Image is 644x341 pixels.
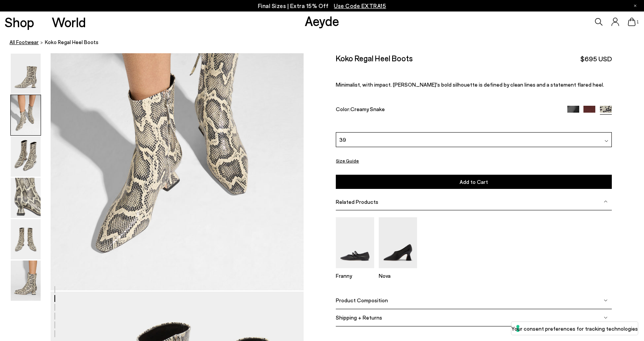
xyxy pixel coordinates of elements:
img: svg%3E [605,139,608,143]
h2: Koko Regal Heel Boots [336,53,413,63]
img: Koko Regal Heel Boots - Image 4 [11,178,41,218]
img: Koko Regal Heel Boots - Image 1 [11,54,41,94]
span: Navigate to /collections/ss25-final-sizes [334,2,386,9]
a: Nova Regal Pumps Nova [379,263,417,279]
a: Shop [5,15,34,29]
span: Add to Cart [460,178,488,185]
a: World [52,15,86,29]
nav: breadcrumb [10,32,644,53]
div: Color: [336,106,558,115]
img: Nova Regal Pumps [379,217,417,268]
img: svg%3E [604,298,608,302]
span: 1 [636,20,639,24]
img: Koko Regal Heel Boots - Image 2 [11,95,41,135]
span: Product Composition [336,297,388,303]
button: Add to Cart [336,174,612,189]
p: Nova [379,272,417,279]
p: Franny [336,272,374,279]
span: Koko Regal Heel Boots [45,38,99,46]
a: Aeyde [305,13,339,29]
p: Final Sizes | Extra 15% Off [258,1,386,11]
span: Related Products [336,198,378,205]
img: Koko Regal Heel Boots - Image 5 [11,219,41,259]
img: Koko Regal Heel Boots - Image 3 [11,136,41,177]
span: $695 USD [580,54,612,64]
p: Minimalist, with impact. [PERSON_NAME]'s bold silhouette is defined by clean lines and a statemen... [336,81,612,88]
button: Size Guide [336,156,359,166]
a: Franny Double-Strap Flats Franny [336,263,374,279]
a: 1 [628,18,636,26]
a: All Footwear [10,38,39,46]
img: svg%3E [604,316,608,320]
span: 39 [339,136,346,144]
label: Your consent preferences for tracking technologies [511,325,638,333]
img: svg%3E [604,200,608,203]
span: Shipping + Returns [336,314,382,321]
span: Creamy Snake [350,106,385,112]
img: Franny Double-Strap Flats [336,217,374,268]
button: Your consent preferences for tracking technologies [511,322,638,335]
img: Koko Regal Heel Boots - Image 6 [11,261,41,301]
